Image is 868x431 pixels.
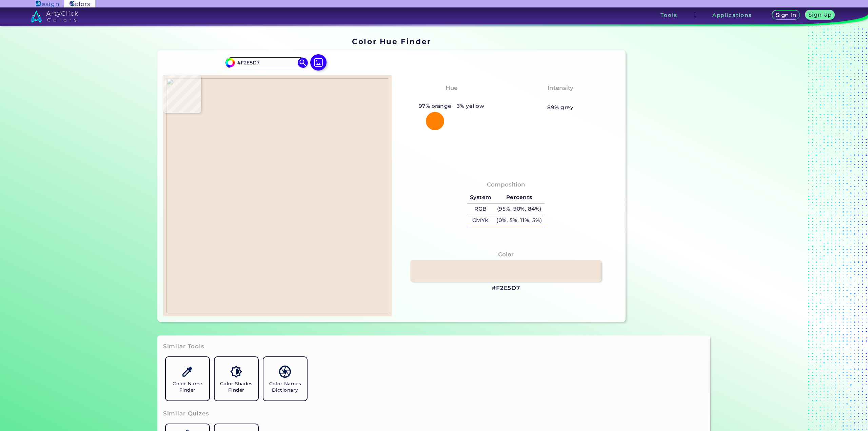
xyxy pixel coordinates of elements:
[212,354,261,403] a: Color Shades Finder
[261,354,310,403] a: Color Names Dictionary
[810,12,831,17] h5: Sign Up
[660,13,677,18] h3: Tools
[548,83,573,93] h4: Intensity
[773,11,798,19] a: Sign In
[163,342,204,351] h3: Similar Tools
[467,215,494,226] h5: CMYK
[494,215,545,226] h5: (0%, 5%, 11%, 5%)
[492,284,520,292] h3: #F2E5D7
[31,10,78,22] img: logo_artyclick_colors_white.svg
[446,83,457,93] h4: Hue
[279,366,291,377] img: icon_color_names_dictionary.svg
[494,203,545,215] h5: (95%, 90%, 84%)
[298,58,308,68] img: icon search
[235,58,298,67] input: type color..
[467,192,494,203] h5: System
[547,103,573,112] h5: 89% grey
[36,1,59,7] img: ArtyClick Design logo
[230,366,242,377] img: icon_color_shades.svg
[217,380,255,393] h5: Color Shades Finder
[169,380,206,393] h5: Color Name Finder
[454,102,487,111] h5: 3% yellow
[163,354,212,403] a: Color Name Finder
[807,11,833,19] a: Sign Up
[494,192,545,203] h5: Percents
[163,410,209,418] h3: Similar Quizes
[498,250,514,259] h4: Color
[416,102,454,111] h5: 97% orange
[487,180,525,190] h4: Composition
[467,203,494,215] h5: RGB
[166,78,388,313] img: 0578cecd-725d-49ba-a942-49103c456551
[352,36,431,46] h1: Color Hue Finder
[712,13,752,18] h3: Applications
[777,13,795,18] h5: Sign In
[437,94,466,102] h3: Orange
[181,366,193,377] img: icon_color_name_finder.svg
[551,94,570,102] h3: Pale
[310,54,327,71] img: icon picture
[266,380,304,393] h5: Color Names Dictionary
